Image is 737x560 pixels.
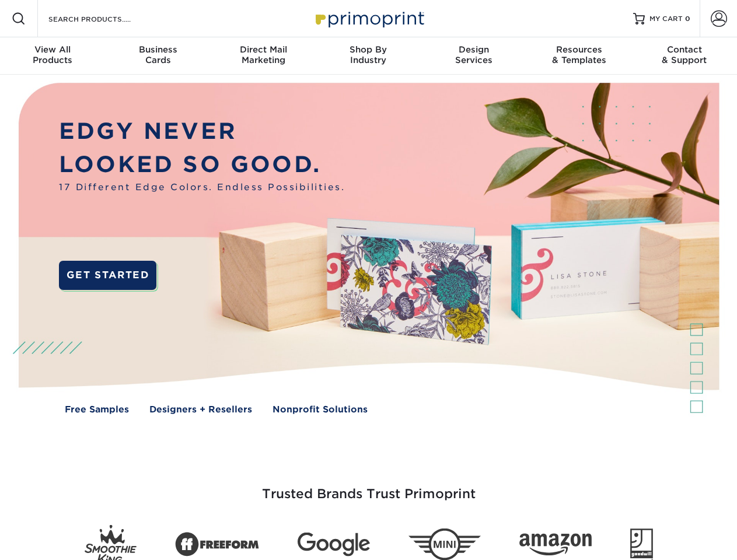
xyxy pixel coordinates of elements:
a: GET STARTED [59,261,156,290]
span: MY CART [649,14,683,24]
input: SEARCH PRODUCTS..... [47,12,161,26]
a: Free Samples [65,403,129,416]
img: Amazon [519,534,592,556]
div: & Templates [526,44,631,65]
a: Resources& Templates [526,37,631,75]
img: Goodwill [630,528,653,560]
a: Shop ByIndustry [316,37,421,75]
a: BusinessCards [105,37,210,75]
a: DesignServices [421,37,526,75]
span: Contact [632,44,737,55]
img: Google [298,533,370,556]
h3: Trusted Brands Trust Primoprint [27,459,710,516]
span: Direct Mail [211,44,316,55]
span: Business [105,44,210,55]
a: Designers + Resellers [149,403,252,416]
a: Nonprofit Solutions [273,403,368,416]
span: Design [421,44,526,55]
a: Contact& Support [632,37,737,75]
div: Cards [105,44,210,65]
span: 0 [685,15,690,23]
span: Resources [526,44,631,55]
div: Marketing [211,44,316,65]
p: EDGY NEVER [59,115,345,148]
p: LOOKED SO GOOD. [59,148,345,181]
div: & Support [632,44,737,65]
span: 17 Different Edge Colors. Endless Possibilities. [59,181,345,194]
span: Shop By [316,44,421,55]
div: Industry [316,44,421,65]
div: Services [421,44,526,65]
a: Direct MailMarketing [211,37,316,75]
img: Primoprint [310,6,427,31]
